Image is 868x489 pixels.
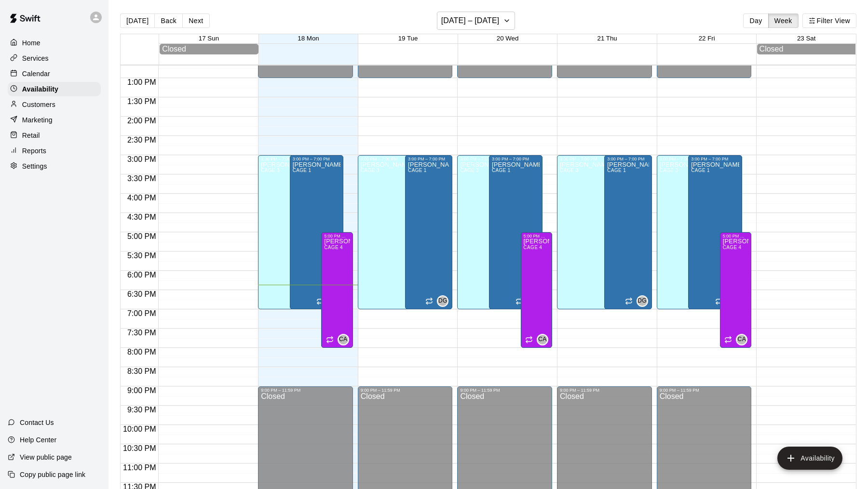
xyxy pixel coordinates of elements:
[438,296,448,306] span: DG
[515,297,523,305] span: Recurring availability
[162,45,256,53] div: Closed
[8,66,101,81] div: Calendar
[125,136,159,144] span: 2:30 PM
[261,168,280,173] span: CAGE 3
[20,435,56,445] p: Help Center
[560,168,579,173] span: CAGE 3
[125,174,159,183] span: 3:30 PM
[361,168,380,173] span: CAGE 3
[125,213,159,221] span: 4:30 PM
[460,157,508,161] div: 3:00 PM – 7:00 PM
[8,97,101,112] a: Customers
[637,296,647,306] span: DG
[560,157,635,161] div: 3:00 PM – 7:00 PM
[20,452,72,462] p: View public page
[777,447,842,470] button: add
[324,245,343,250] span: CAGE 4
[408,168,427,173] span: CAGE 1
[660,388,749,393] div: 9:00 PM – 11:59 PM
[293,168,312,173] span: CAGE 1
[121,444,158,452] span: 10:30 PM
[8,159,101,173] a: Settings
[22,38,41,48] p: Home
[802,13,856,28] button: Filter View
[22,146,46,156] p: Reports
[125,367,159,375] span: 8:30 PM
[604,155,651,309] div: 3:00 PM – 7:00 PM: Available
[199,35,219,42] button: 17 Sun
[425,297,433,305] span: Recurring availability
[125,155,159,163] span: 3:00 PM
[489,155,542,309] div: 3:00 PM – 7:00 PM: Available
[441,14,500,27] h6: [DATE] – [DATE]
[736,334,747,345] div: Chris Abbott
[797,35,816,42] button: 23 Sat
[723,245,742,250] span: CAGE 4
[715,297,723,305] span: Recurring availability
[125,97,159,106] span: 1:30 PM
[120,13,155,28] button: [DATE]
[339,335,347,344] span: CA
[607,157,649,161] div: 3:00 PM – 7:00 PM
[358,155,438,309] div: 3:00 PM – 7:00 PM: Available
[405,155,452,309] div: 3:00 PM – 7:00 PM: Available
[338,334,349,345] div: Chris Abbott
[560,388,649,393] div: 9:00 PM – 11:59 PM
[125,271,159,279] span: 6:00 PM
[326,336,334,344] span: Recurring availability
[261,157,309,161] div: 3:00 PM – 7:00 PM
[720,232,752,348] div: 5:00 PM – 8:00 PM: Available
[398,35,418,42] span: 19 Tue
[8,36,101,50] a: Home
[537,334,548,345] div: Chris Abbott
[154,13,183,28] button: Back
[497,35,519,42] button: 20 Wed
[8,128,101,143] div: Retail
[290,155,343,309] div: 3:00 PM – 7:00 PM: Available
[660,168,678,173] span: CAGE 3
[437,295,448,307] div: Dustin Geiger
[759,45,853,53] div: Closed
[743,13,768,28] button: Day
[258,155,312,309] div: 3:00 PM – 7:00 PM: Available
[492,168,511,173] span: CAGE 1
[298,35,319,42] button: 18 Mon
[557,155,637,309] div: 3:00 PM – 7:00 PM: Available
[361,157,435,161] div: 3:00 PM – 7:00 PM
[22,115,53,125] p: Marketing
[625,297,633,305] span: Recurring availability
[293,157,340,161] div: 3:00 PM – 7:00 PM
[125,309,159,317] span: 7:00 PM
[125,232,159,240] span: 5:00 PM
[408,157,449,161] div: 3:00 PM – 7:00 PM
[637,295,648,307] div: Dustin Geiger
[492,157,540,161] div: 3:00 PM – 7:00 PM
[125,386,159,395] span: 9:00 PM
[660,157,707,161] div: 3:00 PM – 7:00 PM
[22,84,58,94] p: Availability
[524,245,542,250] span: CAGE 4
[597,35,617,42] button: 21 Thu
[125,194,159,202] span: 4:00 PM
[538,335,546,344] span: CA
[521,232,553,348] div: 5:00 PM – 8:00 PM: Available
[657,155,710,309] div: 3:00 PM – 7:00 PM: Available
[460,168,479,173] span: CAGE 3
[8,82,101,96] div: Availability
[699,35,715,42] button: 22 Fri
[125,251,159,260] span: 5:30 PM
[121,463,158,472] span: 11:00 PM
[22,100,55,109] p: Customers
[8,144,101,158] a: Reports
[125,348,159,356] span: 8:00 PM
[22,69,50,79] p: Calendar
[125,329,159,337] span: 7:30 PM
[525,336,533,344] span: Recurring availability
[768,13,799,28] button: Week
